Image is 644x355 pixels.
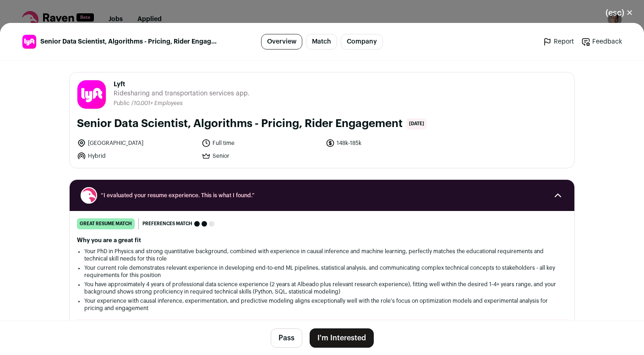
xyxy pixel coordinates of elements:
[326,139,445,148] li: 148k-185k
[271,328,302,348] button: Pass
[77,151,196,161] li: Hybrid
[84,248,560,262] li: Your PhD in Physics and strong quantitative background, combined with experience in causal infere...
[77,116,403,131] h1: Senior Data Scientist, Algorithms - Pricing, Rider Engagement
[84,264,560,279] li: Your current role demonstrates relevant experience in developing end-to-end ML pipelines, statist...
[310,328,374,348] button: I'm Interested
[202,151,321,161] li: Senior
[77,237,567,244] h2: Why you are a great fit
[77,80,106,109] img: 79740ca17857b8de3fbbaef12afa9e5e76e7572c4d1f4cc4e03db7411ce0ebbb.jpg
[131,100,183,107] li: /
[142,219,192,228] span: Preferences match
[341,34,383,50] a: Company
[40,37,217,46] span: Senior Data Scientist, Algorithms - Pricing, Rider Engagement
[84,281,560,295] li: You have approximately 4 years of professional data science experience (2 years at Albeado plus r...
[202,139,321,148] li: Full time
[84,297,560,312] li: Your experience with causal inference, experimentation, and predictive modeling aligns exceptiona...
[581,37,622,46] a: Feedback
[22,35,36,49] img: 79740ca17857b8de3fbbaef12afa9e5e76e7572c4d1f4cc4e03db7411ce0ebbb.jpg
[114,89,250,98] span: Ridesharing and transportation services app.
[306,34,337,50] a: Match
[77,218,135,229] div: great resume match
[77,139,196,148] li: [GEOGRAPHIC_DATA]
[406,118,427,129] span: [DATE]
[543,37,574,46] a: Report
[261,34,302,50] a: Overview
[595,3,644,23] button: Close modal
[114,100,131,107] li: Public
[134,100,183,106] span: 10,001+ Employees
[114,80,250,89] span: Lyft
[101,192,543,199] span: “I evaluated your resume experience. This is what I found.”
